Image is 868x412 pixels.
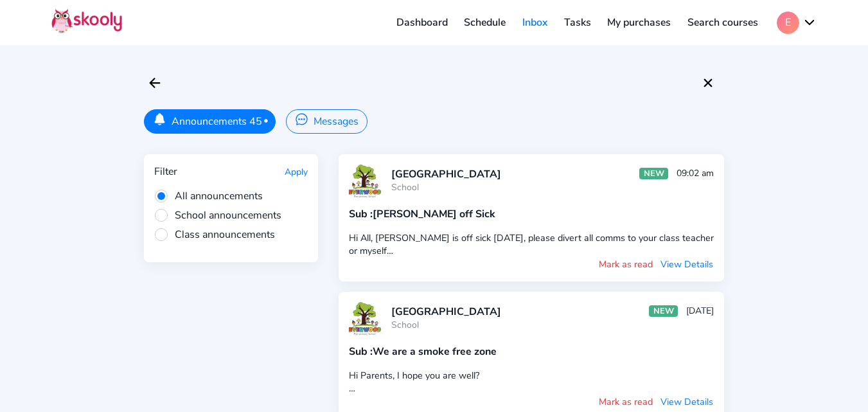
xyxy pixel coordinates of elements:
[154,208,281,222] span: School announcements
[349,231,714,257] div: Hi All, [PERSON_NAME] is off sick [DATE], please divert all comms to your class teacher or myself...
[349,165,381,198] img: 20231205090045865124304213871433ti33J8cjHXuu1iLrTv.png
[556,12,599,33] a: Tasks
[349,369,714,395] div: Hi Parents, I hope you are well? A friendly reminder that we are a smoke free zone, please be min...
[154,165,177,179] div: Filter
[391,319,501,331] div: School
[349,345,373,359] span: Sub :
[51,8,122,33] img: Skooly
[391,305,501,319] div: [GEOGRAPHIC_DATA]
[599,12,679,33] a: My purchases
[285,166,308,178] button: Apply
[263,114,269,127] span: •
[391,181,501,193] div: School
[777,12,817,34] button: Echevron down outline
[388,12,456,33] a: Dashboard
[639,168,668,179] div: NEW
[154,189,263,203] span: All announcements
[456,12,515,33] a: Schedule
[660,395,714,409] button: View Details
[649,305,678,317] div: NEW
[286,109,367,134] button: Messages
[686,305,714,317] div: [DATE]
[349,207,373,221] span: Sub :
[598,257,653,271] button: Mark as read
[391,167,501,181] div: [GEOGRAPHIC_DATA]
[700,75,716,91] ion-icon: close
[349,207,714,221] div: [PERSON_NAME] off Sick
[295,112,308,126] ion-icon: chatbubble ellipses outline
[144,72,166,94] button: arrow back outline
[677,167,714,179] div: 09:02 am
[349,302,381,336] img: 20231205090045865124304213871433ti33J8cjHXuu1iLrTv.png
[679,12,766,33] a: Search courses
[598,395,653,409] button: Mark as read
[147,75,163,91] ion-icon: arrow back outline
[153,112,166,126] ion-icon: notifications
[144,109,276,134] button: Announcements 45•
[514,12,556,33] a: Inbox
[660,257,714,271] button: View Details
[154,228,275,242] span: Class announcements
[697,72,719,94] button: close
[349,345,714,359] div: We are a smoke free zone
